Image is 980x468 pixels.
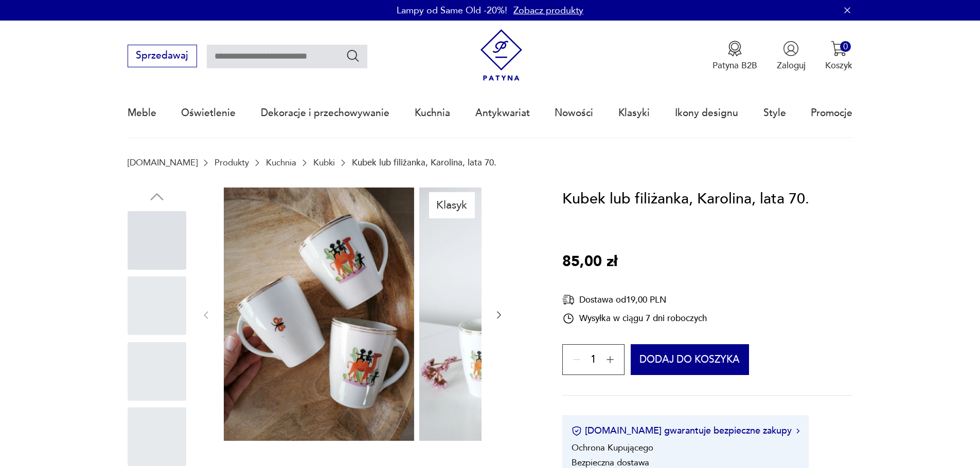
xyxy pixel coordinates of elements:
[224,188,414,441] img: Zdjęcie produktu Kubek lub filiżanka, Karolina, lata 70.
[727,41,743,57] img: Ikona medalu
[555,89,593,137] a: Nowości
[712,41,757,71] a: Ikona medaluPatyna B2B
[572,442,653,454] li: Ochrona Kupującego
[763,89,786,137] a: Style
[631,344,750,375] button: Dodaj do koszyka
[181,89,236,137] a: Oświetlenie
[825,60,852,71] p: Koszyk
[840,41,851,52] div: 0
[429,192,475,218] div: Klasyk
[591,356,596,364] span: 1
[562,293,707,306] div: Dostawa od 19,00 PLN
[475,89,530,137] a: Antykwariat
[825,41,852,71] button: 0Koszyk
[618,89,650,137] a: Klasyki
[475,29,527,81] img: Patyna - sklep z meblami i dekoracjami vintage
[796,428,799,434] img: Ikona strzałki w prawo
[215,158,249,167] a: Produkty
[128,158,198,167] a: [DOMAIN_NAME]
[313,158,335,167] a: Kubki
[128,89,156,137] a: Meble
[572,424,799,437] button: [DOMAIN_NAME] gwarantuje bezpieczne zakupy
[513,4,583,17] a: Zobacz produkty
[352,158,496,167] p: Kubek lub filiżanka, Karolina, lata 70.
[777,41,806,71] button: Zaloguj
[128,45,197,67] button: Sprzedawaj
[562,312,707,325] div: Wysyłka w ciągu 7 dni roboczych
[266,158,296,167] a: Kuchnia
[712,60,757,71] p: Patyna B2B
[397,4,507,17] p: Lampy od Same Old -20%!
[346,48,361,63] button: Szukaj
[811,89,852,137] a: Promocje
[562,293,575,306] img: Ikona dostawy
[777,60,806,71] p: Zaloguj
[562,250,617,274] p: 85,00 zł
[261,89,389,137] a: Dekoracje i przechowywanie
[783,41,799,57] img: Ikonka użytkownika
[572,426,582,436] img: Ikona certyfikatu
[415,89,450,137] a: Kuchnia
[712,41,757,71] button: Patyna B2B
[831,41,847,57] img: Ikona koszyka
[675,89,738,137] a: Ikony designu
[419,188,610,441] img: Zdjęcie produktu Kubek lub filiżanka, Karolina, lata 70.
[128,52,197,61] a: Sprzedawaj
[562,188,809,211] h1: Kubek lub filiżanka, Karolina, lata 70.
